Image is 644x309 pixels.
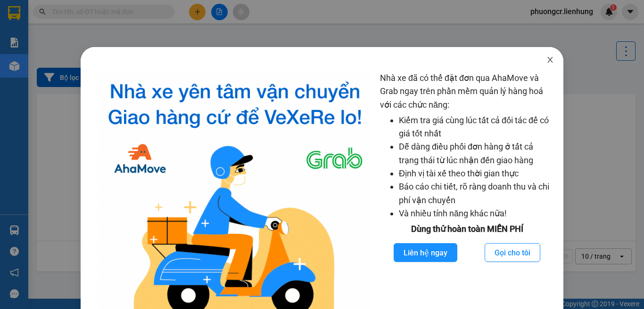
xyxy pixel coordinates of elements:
span: Liên hệ ngay [404,247,447,259]
button: Gọi cho tôi [485,243,540,262]
button: Close [537,47,563,73]
button: Liên hệ ngay [394,243,457,262]
span: Gọi cho tôi [495,247,530,259]
li: Kiểm tra giá cùng lúc tất cả đối tác để có giá tốt nhất [399,114,554,141]
li: Dễ dàng điều phối đơn hàng ở tất cả trạng thái từ lúc nhận đến giao hàng [399,140,554,167]
span: close [546,56,554,63]
div: Dùng thử hoàn toàn MIỄN PHÍ [380,222,554,236]
li: Báo cáo chi tiết, rõ ràng doanh thu và chi phí vận chuyển [399,180,554,207]
li: Và nhiều tính năng khác nữa! [399,207,554,220]
li: Định vị tài xế theo thời gian thực [399,167,554,180]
